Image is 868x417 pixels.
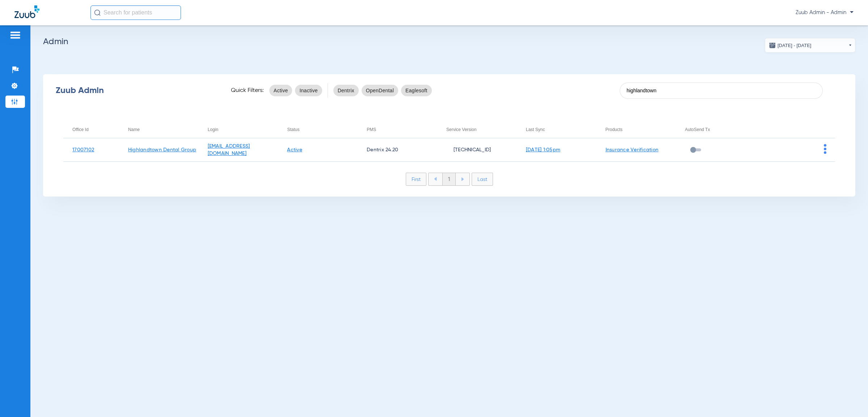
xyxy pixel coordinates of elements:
img: arrow-left-blue.svg [434,177,437,181]
button: [DATE] - [DATE] [765,38,855,52]
span: Zuub Admin - Admin [796,9,854,16]
div: Zuub Admin [56,87,218,94]
h2: Admin [43,38,855,45]
div: Office Id [72,126,88,134]
div: Service Version [446,126,517,134]
a: Highlandtown Dental Group [128,147,196,152]
div: Status [287,126,358,134]
a: Active [287,147,302,152]
div: PMS [367,126,437,134]
span: Eaglesoft [405,87,427,94]
img: arrow-right-blue.svg [461,177,464,181]
mat-chip-listbox: pms-filters [333,83,432,98]
li: Last [472,173,493,186]
img: date.svg [769,42,776,49]
div: Last Sync [526,126,545,134]
a: Insurance Verification [606,147,659,152]
div: Products [606,126,676,134]
div: Name [128,126,140,134]
input: Search for patients [90,5,181,20]
img: Zuub Logo [14,5,39,18]
div: AutoSend Tx [685,126,710,134]
div: Service Version [446,126,476,134]
div: AutoSend Tx [685,126,755,134]
div: PMS [367,126,376,134]
img: group-dot-blue.svg [824,144,826,154]
div: Name [128,126,199,134]
img: Search Icon [94,9,101,16]
div: Office Id [72,126,119,134]
img: hamburger-icon [9,31,21,39]
div: Last Sync [526,126,597,134]
iframe: Chat Widget [832,382,868,417]
div: Login [208,126,278,134]
span: OpenDental [366,87,394,94]
span: Active [274,87,288,94]
td: Dentrix 24.20 [358,138,437,162]
mat-chip-listbox: status-filters [269,83,322,98]
div: Login [208,126,218,134]
span: Dentrix [338,87,354,94]
a: 17007102 [72,147,94,152]
div: Status [287,126,299,134]
a: [EMAIL_ADDRESS][DOMAIN_NAME] [208,144,250,156]
span: Quick Filters: [231,87,264,94]
li: 1 [442,173,456,185]
input: SEARCH office ID, email, name [620,83,823,99]
a: [DATE] 1:05pm [526,147,560,152]
span: Inactive [299,87,317,94]
td: [TECHNICAL_ID] [437,138,517,162]
div: Products [606,126,623,134]
li: First [406,173,426,186]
